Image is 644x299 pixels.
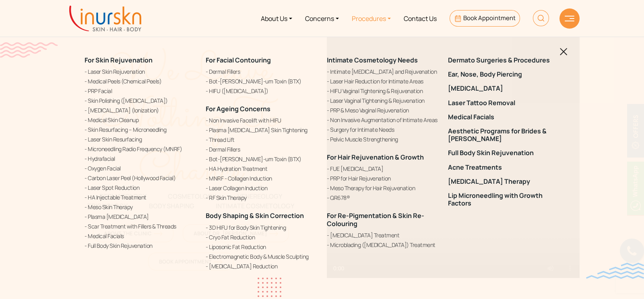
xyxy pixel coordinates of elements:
[85,203,196,211] a: Meso Skin Therapy
[327,153,424,162] a: For Hair Rejuvenation & Growth
[206,252,317,261] a: Electromagnetic Body & Muscle Sculpting
[206,184,317,192] a: Laser Collagen Induction
[463,14,516,22] span: Book Appointment
[448,71,559,78] a: Ear, Nose, Body Piercing
[85,145,196,153] a: Microneedling Radio Frequency (MNRF)
[206,211,304,220] a: Body Shaping & Skin Correction
[327,193,438,202] a: QR678®
[85,116,196,124] a: Medical Skin Cleanup
[448,113,559,121] a: Medical Facials
[533,10,549,26] img: HeaderSearch
[327,174,438,183] a: PRP for Hair Rejuvenation
[206,87,317,95] a: HIFU ([MEDICAL_DATA])
[448,85,559,92] a: [MEDICAL_DATA]
[206,104,270,113] a: For Ageing Concerns
[345,3,397,33] a: Procedures
[85,87,196,95] a: PRP Facial
[85,56,153,64] a: For Skin Rejuvenation
[565,16,574,21] img: hamLine.svg
[448,178,559,185] a: [MEDICAL_DATA] Therapy
[206,233,317,241] a: Cryo Fat Reduction
[327,67,438,76] a: Intimate [MEDICAL_DATA] and Rejuvenation
[560,48,568,56] img: blackclosed
[327,106,438,114] a: PRP & Meso Vaginal Rejuvenation
[448,192,559,207] a: Lip Microneedling with Growth Factors
[206,126,317,134] a: Plasma [MEDICAL_DATA] Skin Tightening
[450,10,520,27] a: Book Appointment
[448,127,559,143] a: Aesthetic Programs for Brides & [PERSON_NAME]
[448,56,559,64] a: Dermato Surgeries & Procedures
[85,77,196,85] a: Medical Peels (Chemical Peels)
[327,184,438,192] a: Meso Therapy for Hair Rejuvenation
[85,241,196,250] a: Full Body Skin Rejuvenation
[206,56,271,64] a: For Facial Contouring
[85,125,196,134] a: Skin Resurfacing – Microneedling
[448,99,559,107] a: Laser Tattoo Removal
[85,212,196,221] a: Plasma [MEDICAL_DATA]
[448,149,559,157] a: Full Body Skin Rejuvenation
[586,263,644,279] img: bluewave
[206,262,317,270] a: [MEDICAL_DATA] Reduction
[327,125,438,134] a: Surgery for Intimate Needs
[85,96,196,105] a: Skin Polishing ([MEDICAL_DATA])
[327,164,438,173] a: FUE [MEDICAL_DATA]
[85,193,196,201] a: HA Injectable Treatment
[327,211,424,228] a: For Re-Pigmentation & Skin Re-Colouring
[299,3,345,33] a: Concerns
[85,222,196,230] a: Scar Treatment with Fillers & Threads
[206,155,317,163] a: Bot-[PERSON_NAME]-um Toxin (BTX)
[206,243,317,251] a: Liposonic Fat Reduction
[206,145,317,154] a: Dermal Fillers
[206,135,317,144] a: Thread Lift
[327,77,438,85] a: Laser Hair Reduction for Intimate Areas
[206,223,317,232] a: 3D HIFU for Body Skin Tightening
[397,3,443,33] a: Contact Us
[69,6,141,31] img: inurskn-logo
[254,3,299,33] a: About Us
[206,116,317,125] a: Non Invasive Facelift with HIFU
[327,96,438,105] a: Laser Vaginal Tightening & Rejuvenation
[85,164,196,172] a: Oxygen Facial
[327,116,438,124] a: Non Invasive Augmentation of Intimate Areas
[206,193,317,202] a: RF Skin Therapy
[85,135,196,143] a: Laser Skin Resurfacing
[448,164,559,171] a: Acne Treatments
[85,154,196,163] a: Hydrafacial
[85,174,196,182] a: Carbon Laser Peel (Hollywood Facial)
[206,164,317,173] a: HA Hydration Treatment
[85,183,196,192] a: Laser Spot Reduction
[206,174,317,183] a: MNRF - Collagen Induction
[327,135,438,143] a: Pelvic Muscle Strengthening
[327,231,438,239] a: [MEDICAL_DATA] Treatment
[85,232,196,240] a: Medical Facials
[327,87,438,95] a: HIFU Vaginal Tightening & Rejuvenation
[327,241,438,249] a: Microblading ([MEDICAL_DATA]) Treatment
[206,67,317,76] a: Dermal Fillers
[327,56,418,64] a: Intimate Cosmetology Needs
[85,67,196,76] a: Laser Skin Rejuvenation
[85,106,196,114] a: [MEDICAL_DATA] (Ionization)
[206,77,317,85] a: Bot-[PERSON_NAME]-um Toxin (BTX)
